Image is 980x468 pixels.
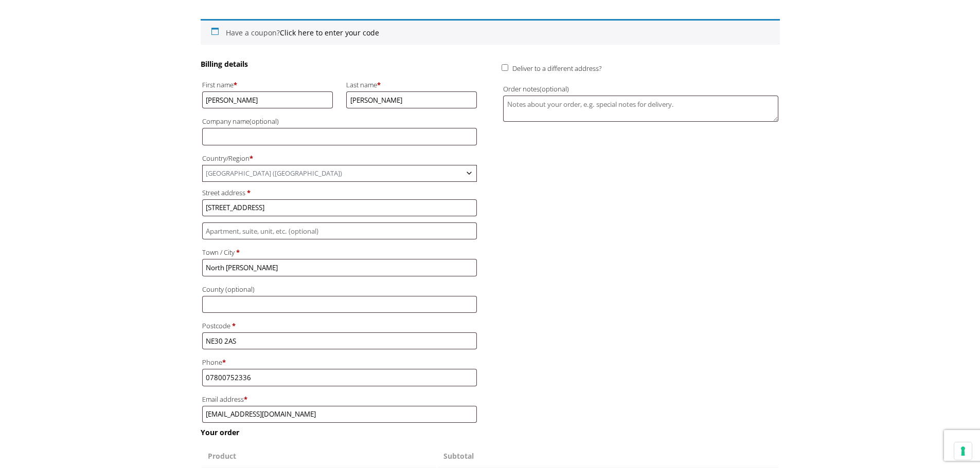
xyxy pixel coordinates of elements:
[280,28,379,38] a: Enter your coupon code
[202,152,477,165] label: Country/Region
[202,319,477,332] label: Postcode
[202,199,477,216] input: House number and street name
[503,82,778,96] label: Order notes
[225,285,255,294] span: (optional)
[202,115,477,128] label: Company name
[203,165,476,181] span: United Kingdom (UK)
[502,64,508,71] input: Deliver to a different address?
[202,283,477,296] label: County
[202,392,477,406] label: Email address
[202,355,477,369] label: Phone
[201,19,780,45] div: Have a coupon?
[201,427,780,437] h3: Your order
[512,64,601,73] span: Deliver to a different address?
[540,84,569,93] span: (optional)
[201,59,478,69] h3: Billing details
[250,117,279,126] span: (optional)
[202,222,477,239] input: Apartment, suite, unit, etc. (optional)
[202,165,477,182] span: Country/Region
[346,78,477,91] label: Last name
[954,442,972,460] button: Your consent preferences for tracking technologies
[202,78,333,91] label: First name
[202,246,477,259] label: Town / City
[202,186,477,199] label: Street address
